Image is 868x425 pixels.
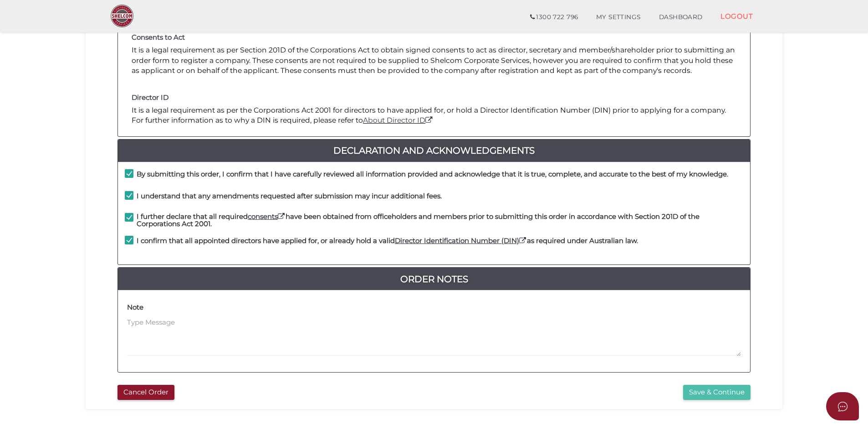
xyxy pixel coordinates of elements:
[137,192,442,200] h4: I understand that any amendments requested after submission may incur additional fees.
[395,236,527,245] a: Director Identification Number (DIN)
[127,304,143,311] h4: Note
[137,171,728,178] h4: By submitting this order, I confirm that I have carefully reviewed all information provided and a...
[137,213,743,228] h4: I further declare that all required have been obtained from officeholders and members prior to su...
[132,105,736,126] p: It is a legal requirement as per the Corporations Act 2001 for directors to have applied for, or ...
[650,8,712,26] a: DASHBOARD
[118,272,750,286] a: Order Notes
[521,8,587,26] a: 1300 722 796
[248,212,286,221] a: consents
[137,237,638,245] h4: I confirm that all appointed directors have applied for, or already hold a valid as required unde...
[711,7,762,26] a: LOGOUT
[132,45,736,76] p: It is a legal requirement as per Section 201D of the Corporations Act to obtain signed consents t...
[132,34,736,41] h4: Consents to Act
[587,8,650,26] a: MY SETTINGS
[117,385,174,400] button: Cancel Order
[826,392,859,420] button: Open asap
[363,116,434,124] a: About Director ID
[683,385,751,400] button: Save & Continue
[118,143,750,158] a: Declaration And Acknowledgements
[132,94,736,102] h4: Director ID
